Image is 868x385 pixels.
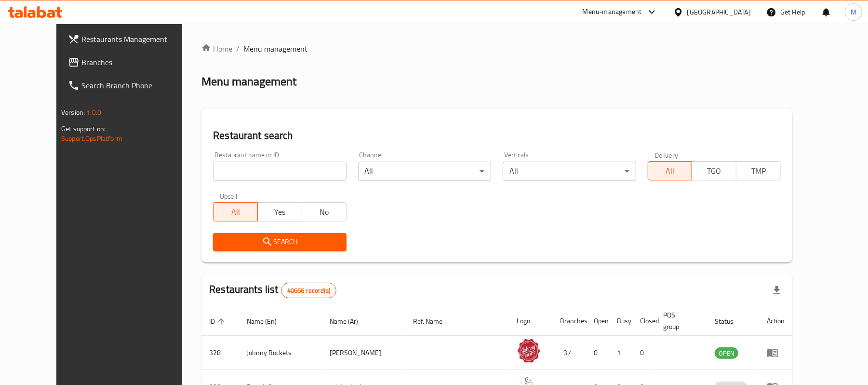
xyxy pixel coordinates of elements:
[736,161,781,180] button: TMP
[358,162,491,181] div: All
[61,132,122,145] a: Support.OpsPlatform
[81,80,194,91] span: Search Branch Phone
[217,205,254,219] span: All
[236,43,240,55] li: /
[322,336,406,370] td: [PERSON_NAME]
[509,306,552,336] th: Logo
[687,7,751,17] div: [GEOGRAPHIC_DATA]
[60,51,201,74] a: Branches
[239,336,322,370] td: Johnny Rockets
[213,233,346,251] button: Search
[60,27,201,51] a: Restaurants Management
[281,283,336,298] div: Total records count
[209,282,336,298] h2: Restaurants list
[201,336,239,370] td: 328
[654,151,679,158] label: Delivery
[281,286,336,295] span: 40666 record(s)
[767,347,785,358] div: Menu
[586,306,609,336] th: Open
[330,316,371,327] span: Name (Ar)
[632,306,655,336] th: Closed
[221,236,338,248] span: Search
[414,316,455,327] span: Ref. Name
[61,123,106,135] span: Get support on:
[759,306,792,336] th: Action
[302,202,347,221] button: No
[213,162,346,181] input: Search for restaurant name or ID..
[632,336,655,370] td: 0
[740,164,777,178] span: TMP
[81,33,194,45] span: Restaurants Management
[220,192,238,199] label: Upsell
[81,56,194,68] span: Branches
[209,316,227,327] span: ID
[247,316,289,327] span: Name (En)
[715,316,746,327] span: Status
[257,202,302,221] button: Yes
[517,339,541,363] img: Johnny Rockets
[586,336,609,370] td: 0
[61,106,85,119] span: Version:
[213,202,258,221] button: All
[648,161,693,180] button: All
[609,306,632,336] th: Busy
[663,309,695,332] span: POS group
[652,164,689,178] span: All
[213,128,781,143] h2: Restaurant search
[552,306,586,336] th: Branches
[503,162,636,181] div: All
[243,43,307,55] span: Menu management
[262,205,298,219] span: Yes
[201,74,296,89] h2: Menu management
[86,106,101,119] span: 1.0.0
[201,43,232,55] a: Home
[201,43,792,55] nav: breadcrumb
[851,7,856,17] span: M
[306,205,343,219] span: No
[583,6,642,18] div: Menu-management
[715,348,738,359] span: OPEN
[696,164,733,178] span: TGO
[552,336,586,370] td: 37
[765,279,788,302] div: Export file
[60,74,201,97] a: Search Branch Phone
[692,161,736,180] button: TGO
[609,336,632,370] td: 1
